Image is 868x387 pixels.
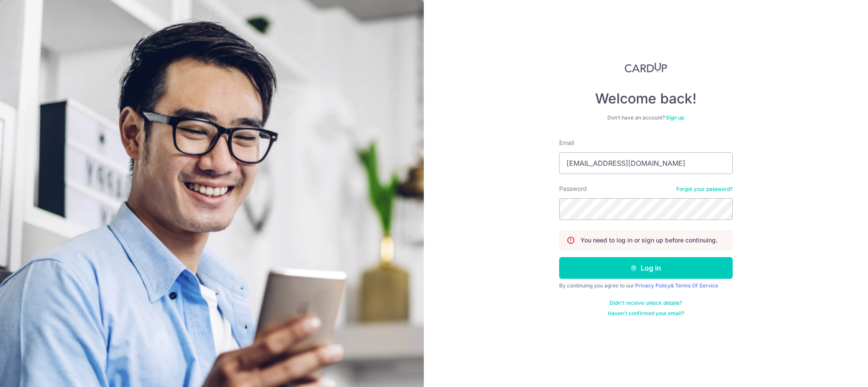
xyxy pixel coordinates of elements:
[559,184,587,193] label: Password
[676,186,733,193] a: Forgot your password?
[675,282,718,289] a: Terms Of Service
[580,236,717,245] p: You need to log in or sign up before continuing.
[608,310,684,317] a: Haven't confirmed your email?
[559,139,574,147] label: Email
[559,114,733,121] div: Don’t have an account?
[666,114,684,121] a: Sign up
[559,282,733,289] div: By continuing you agree to our &
[625,62,667,73] img: CardUp Logo
[559,90,733,107] h4: Welcome back!
[559,152,733,174] input: Enter your Email
[559,257,733,279] button: Log in
[635,282,671,289] a: Privacy Policy
[609,300,682,306] a: Didn't receive unlock details?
